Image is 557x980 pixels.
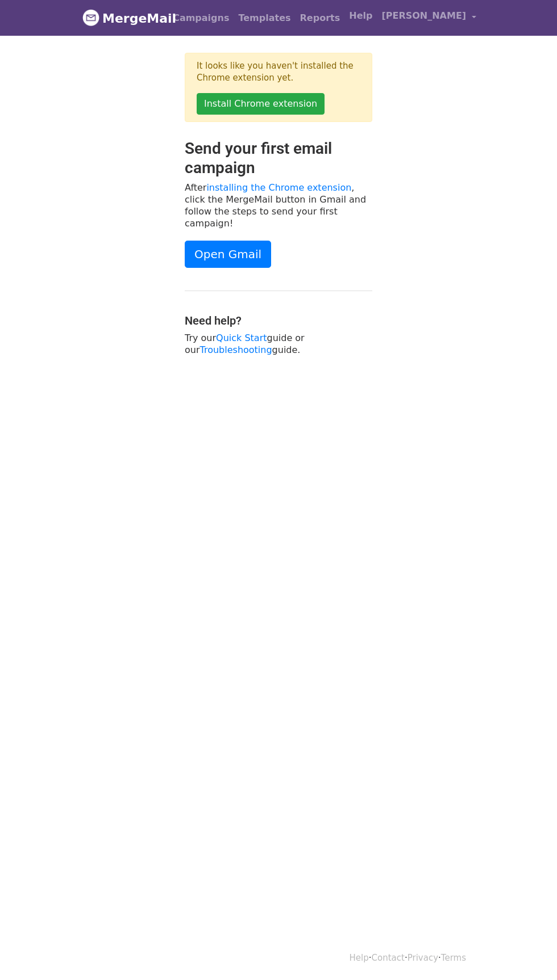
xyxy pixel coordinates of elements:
a: Open Gmail [185,241,271,268]
p: After , click the MergeMail button in Gmail and follow the steps to send your first campaign! [185,182,372,229]
a: Help [344,5,377,27]
a: Reports [296,7,345,30]
a: Install Chrome extension [197,93,325,115]
a: Terms [441,953,466,963]
a: Help [350,953,369,963]
a: Templates [234,7,295,30]
a: Contact [372,953,405,963]
a: [PERSON_NAME] [377,5,480,31]
span: [PERSON_NAME] [381,9,466,23]
a: Campaigns [168,7,234,30]
h2: Send your first email campaign [185,139,372,177]
p: It looks like you haven't installed the Chrome extension yet. [197,60,360,84]
img: MergeMail logo [82,9,99,26]
a: Quick Start [216,333,267,343]
a: MergeMail [82,6,159,30]
h4: Need help? [185,314,372,327]
a: Troubleshooting [200,344,272,355]
a: installing the Chrome extension [206,182,351,193]
p: Try our guide or our guide. [185,332,372,356]
a: Privacy [408,953,438,963]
